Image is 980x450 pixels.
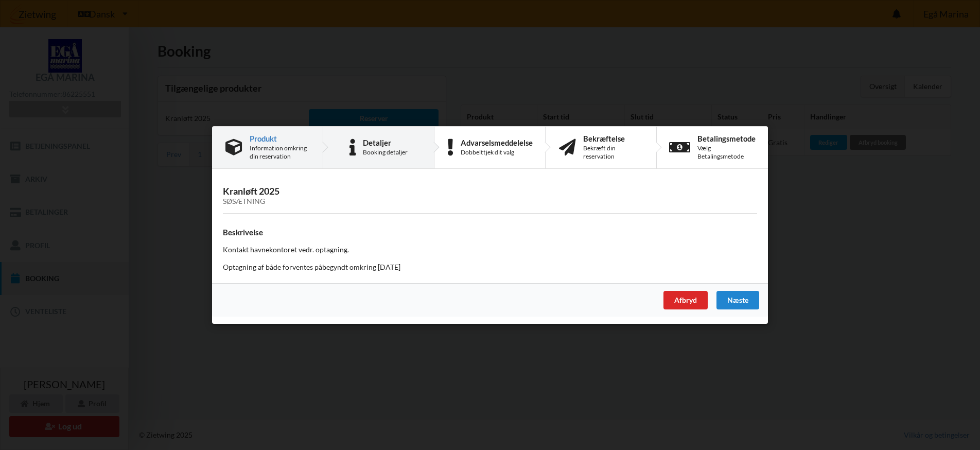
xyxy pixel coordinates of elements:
div: Produkt [250,134,309,143]
div: Afbryd [663,291,708,309]
div: Booking detaljer [363,148,408,157]
p: Optagning af både forventes påbegyndt omkring [DATE] [223,262,757,272]
h4: Beskrivelse [223,228,757,237]
h3: Kranløft 2025 [223,185,757,206]
div: Advarselsmeddelelse [461,139,533,147]
div: Dobbelttjek dit valg [461,148,533,157]
p: Kontakt havnekontoret vedr. optagning. [223,245,757,255]
div: Søsætning [223,197,757,206]
div: Vælg Betalingsmetode [697,144,756,161]
div: Bekræft din reservation [583,144,643,161]
div: Detaljer [363,139,408,147]
div: Næste [716,291,759,309]
div: Information omkring din reservation [250,144,309,161]
div: Bekræftelse [583,134,643,143]
div: Betalingsmetode [697,134,756,143]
